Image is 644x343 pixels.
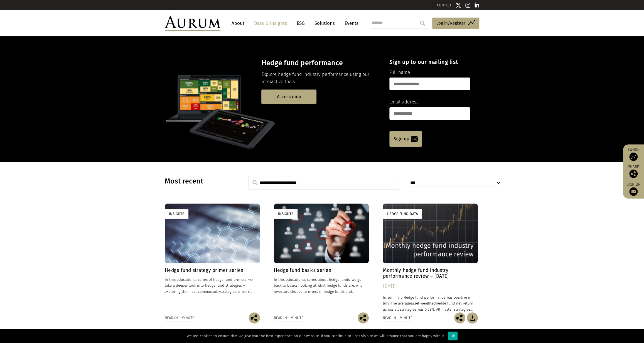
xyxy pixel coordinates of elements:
[251,18,290,28] a: Data & Insights
[312,18,338,28] a: Solutions
[274,267,369,273] h4: Hedge fund basics series
[436,20,465,26] span: Log in/Register
[389,98,419,106] label: Email address
[165,267,260,273] h4: Hedge fund strategy primer series
[454,312,465,323] img: Share this post
[274,277,369,294] p: In this educational series about hedge funds, we go back to basics, looking at what hedge funds a...
[383,294,478,312] p: In summary Hedge fund performance was positive in July. The average hedge fund net return across ...
[389,59,470,65] h4: Sign up to our mailing list
[475,3,480,8] img: Linkedin icon
[411,136,418,142] img: email-icon
[448,332,458,340] div: Ok
[383,204,478,312] a: Hedge Fund Data Monthly hedge fund industry performance review – [DATE] [DATE] In summary Hedge f...
[432,18,479,29] a: Log in/Register
[383,315,412,321] div: Read in 1 minute
[411,301,436,305] span: asset-weighted
[626,147,641,161] a: Funds
[261,71,380,86] p: Explore hedge fund industry performance using our interactive tools.
[626,182,641,196] a: Sign up
[165,315,194,321] div: Read in 1 minute
[417,18,428,29] input: Submit
[383,267,478,279] h4: Monthly hedge fund industry performance review – [DATE]
[467,312,478,323] img: Download Article
[274,204,369,312] a: Insights Hedge fund basics series In this educational series about hedge funds, we go back to bas...
[629,170,638,178] img: Share this post
[389,69,410,76] label: Full name
[383,209,422,218] div: Hedge Fund Data
[629,153,638,161] img: Access Funds
[165,177,234,185] h3: Most recent
[358,312,369,323] img: Share this post
[165,209,188,218] div: Insights
[229,18,247,28] a: About
[261,59,380,67] h3: Hedge fund performance
[389,131,422,147] a: Sign up
[165,277,260,294] p: In this educational series of hedge fund primers, we take a deeper look into hedge fund strategie...
[252,180,257,185] img: search.svg
[165,16,220,31] img: Aurum
[629,187,638,196] img: Sign up to our newsletter
[274,209,298,218] div: Insights
[626,165,641,178] div: Share
[465,3,470,8] img: Instagram icon
[165,204,260,312] a: Insights Hedge fund strategy primer series In this educational series of hedge fund primers, we t...
[249,312,260,323] img: Share this post
[437,3,451,7] a: CONTACT
[212,289,236,294] span: sub-strategies
[342,18,358,28] a: Events
[456,3,461,8] img: Twitter icon
[261,90,316,104] a: Access data
[274,315,303,321] div: Read in 1 minute
[383,282,478,290] div: [DATE]
[294,18,308,28] a: ESG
